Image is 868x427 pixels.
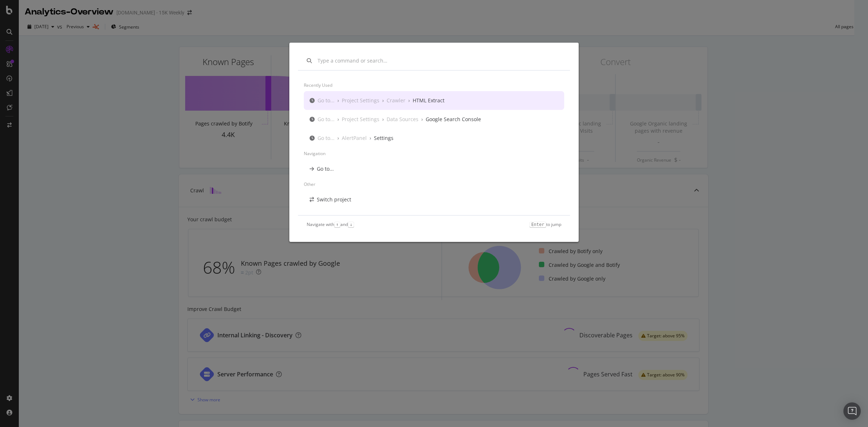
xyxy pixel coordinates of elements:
[318,134,335,142] div: Go to...
[317,165,334,172] div: Go to...
[304,79,564,91] div: Recently used
[382,116,384,123] div: ›
[304,178,564,190] div: Other
[529,221,561,227] div: to jump
[337,116,339,123] div: ›
[342,116,379,123] div: Project Settings
[307,221,354,227] div: Navigate with and
[317,196,351,203] div: Switch project
[334,222,340,227] kbd: ↑
[413,97,444,104] div: HTML Extract
[374,134,393,142] div: Settings
[342,134,367,142] div: AlertPanel
[421,116,423,123] div: ›
[337,97,339,104] div: ›
[342,97,379,104] div: Project Settings
[408,97,410,104] div: ›
[529,222,546,227] kbd: Enter
[318,116,335,123] div: Go to...
[387,116,418,123] div: Data Sources
[304,148,564,159] div: Navigation
[370,134,371,142] div: ›
[426,116,481,123] div: Google Search Console
[316,215,355,222] div: Open bookmark
[843,402,861,420] div: Open Intercom Messenger
[318,97,335,104] div: Go to...
[348,222,354,227] kbd: ↓
[337,134,339,142] div: ›
[387,97,405,104] div: Crawler
[289,43,579,242] div: modal
[382,97,384,104] div: ›
[318,57,561,64] input: Type a command or search…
